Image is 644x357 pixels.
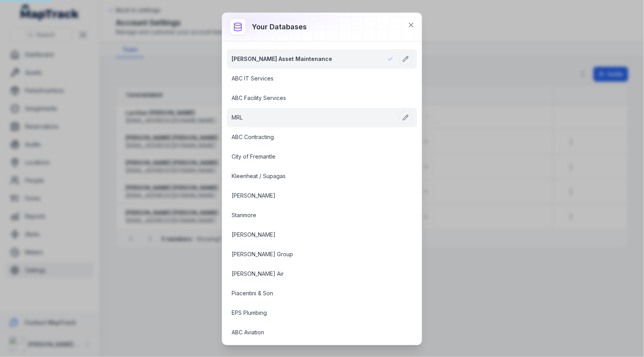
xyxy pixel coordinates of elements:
a: [PERSON_NAME] Air [232,270,394,278]
a: EPS Plumbing [232,309,394,317]
a: ABC IT Services [232,75,394,82]
a: ABC Contracting [232,133,394,141]
a: [PERSON_NAME] Asset Maintenance [232,55,394,63]
a: Stanmore [232,211,394,219]
a: [PERSON_NAME] Group [232,250,394,258]
a: Piacentini & Son [232,289,394,297]
a: MRL [232,114,394,121]
a: ABC Facility Services [232,94,394,102]
a: Kleenheat / Supagas [232,172,394,180]
h3: Your databases [252,21,307,32]
a: City of Fremantle [232,153,394,161]
a: [PERSON_NAME] [232,192,394,200]
a: [PERSON_NAME] [232,231,394,239]
a: ABC Aviation [232,328,394,336]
